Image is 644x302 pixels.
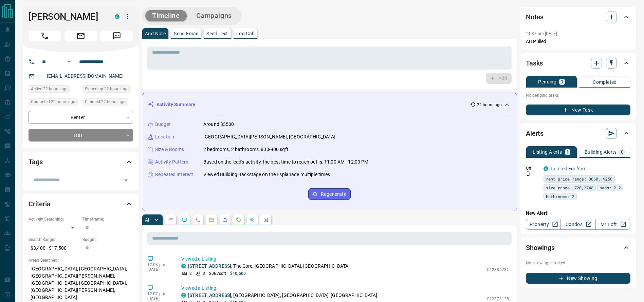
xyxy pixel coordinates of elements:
[82,98,133,108] div: Thu Sep 11 2025
[29,156,42,167] h2: Tags
[595,219,630,230] a: Mr.Loft
[203,171,330,178] p: Viewed Building Backstage on the Esplanade multiple times
[82,237,133,243] p: Budget:
[526,58,543,69] h2: Tasks
[236,217,241,223] svg: Requests
[37,74,42,79] svg: Email Valid
[85,86,129,92] span: Signed up 22 hours ago
[65,58,73,66] button: Open
[155,121,171,128] p: Budget
[263,217,269,223] svg: Agent Actions
[65,31,97,41] span: Email
[181,293,186,298] div: condos.ca
[526,12,544,22] h2: Notes
[145,218,150,222] p: All
[29,11,105,22] h1: [PERSON_NAME]
[182,217,187,223] svg: Lead Browsing Activity
[526,210,630,217] p: New Alert:
[29,154,133,170] div: Tags
[188,292,231,298] a: [STREET_ADDRESS]
[174,31,198,36] p: Send Email
[147,267,171,272] p: [DATE]
[560,219,595,230] a: Condos
[195,217,201,223] svg: Calls
[47,73,124,79] a: [EMAIL_ADDRESS][DOMAIN_NAME]
[100,31,133,41] span: Message
[533,150,562,154] p: Listing Alerts
[155,171,193,178] p: Repeated Interest
[82,85,133,95] div: Thu Sep 11 2025
[203,121,234,128] p: Around $3500
[155,133,174,140] p: Location
[308,188,351,200] button: Regenerate
[203,146,289,153] p: 2 bedrooms, 2 bathrooms, 800-900 sqft
[147,291,171,296] p: 12:07 pm
[29,199,51,209] h2: Criteria
[82,216,133,222] p: Timeframe:
[29,98,79,108] div: Thu Sep 11 2025
[526,105,630,115] button: New Task
[209,217,214,223] svg: Emails
[560,79,563,84] p: 0
[148,98,511,111] div: Activity Summary22 hours ago
[621,150,624,154] p: 0
[230,270,246,277] p: $10,500
[250,217,255,223] svg: Opportunities
[526,31,557,36] p: 11:37 am [DATE]
[121,175,131,185] button: Open
[209,270,226,277] p: 2067 sqft
[31,98,75,105] span: Contacted 22 hours ago
[189,10,239,21] button: Campaigns
[487,267,509,273] p: C12384731
[203,270,205,277] p: 3
[85,98,126,105] span: Claimed 22 hours ago
[550,166,585,171] a: Tailored For You
[526,55,630,71] div: Tasks
[526,273,630,284] button: New Showing
[157,101,195,108] p: Activity Summary
[203,158,369,166] p: Based on the lead's activity, the best time to reach out is: 11:00 AM - 12:00 PM
[526,90,630,100] p: No pending tasks
[544,166,548,171] div: condos.ca
[181,285,509,292] p: Viewed a Listing
[29,111,133,124] div: Renter
[147,296,171,301] p: [DATE]
[546,193,574,200] span: bathrooms: 2
[155,146,184,153] p: Size & Rooms
[546,184,593,191] span: size range: 720,2748
[566,150,569,154] p: 1
[29,243,79,254] p: $3,400 - $17,500
[188,292,378,299] p: , [GEOGRAPHIC_DATA], [GEOGRAPHIC_DATA], [GEOGRAPHIC_DATA]
[29,85,79,95] div: Thu Sep 11 2025
[600,184,621,191] span: beds: 2-2
[29,216,79,222] p: Actively Searching:
[188,263,350,270] p: , The Core, [GEOGRAPHIC_DATA], [GEOGRAPHIC_DATA]
[526,128,544,139] h2: Alerts
[477,102,502,108] p: 22 hours ago
[526,219,561,230] a: Property
[526,125,630,141] div: Alerts
[546,175,612,182] span: rent price range: 3060,19250
[188,263,231,269] a: [STREET_ADDRESS]
[189,270,192,277] p: 2
[181,264,186,268] div: condos.ca
[29,31,61,41] span: Call
[526,171,531,176] svg: Push Notification Only
[29,257,133,263] p: Areas Searched:
[526,9,630,25] div: Notes
[222,217,228,223] svg: Listing Alerts
[168,217,173,223] svg: Notes
[29,129,133,141] div: TBD
[31,86,68,92] span: Active 22 hours ago
[147,262,171,267] p: 12:08 pm
[181,256,509,263] p: Viewed a Listing
[115,14,119,19] div: condos.ca
[29,196,133,212] div: Criteria
[236,31,254,36] p: Log Call
[526,165,539,171] p: Off
[203,133,335,140] p: [GEOGRAPHIC_DATA][PERSON_NAME], [GEOGRAPHIC_DATA]
[206,31,228,36] p: Send Text
[538,79,556,84] p: Pending
[155,158,188,166] p: Activity Pattern
[29,237,79,243] p: Search Range:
